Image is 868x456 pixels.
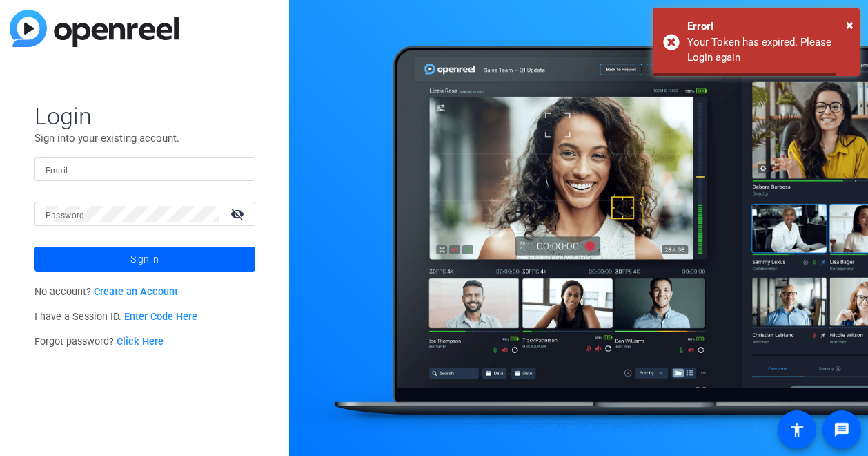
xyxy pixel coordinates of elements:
a: Create an Account [94,286,178,298]
a: Click Here [117,336,164,348]
mat-icon: message [834,421,850,438]
img: blue-gradient.svg [10,10,179,47]
span: Sign in [130,242,159,276]
mat-label: Email [46,166,68,175]
span: Login [34,102,255,131]
span: No account? [34,286,179,298]
button: Sign in [34,247,255,272]
button: Close [846,15,854,35]
input: Enter Email Address [46,161,244,178]
mat-label: Password [46,211,85,220]
mat-icon: accessibility [789,421,805,438]
div: Error! [687,19,849,35]
mat-icon: visibility_off [222,204,255,224]
p: Sign into your existing account. [34,131,255,146]
span: × [846,17,854,33]
span: I have a Session ID. [34,311,198,323]
span: Forgot password? [34,336,164,348]
a: Enter Code Here [124,311,197,323]
div: Your Token has expired. Please Login again [687,35,849,66]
